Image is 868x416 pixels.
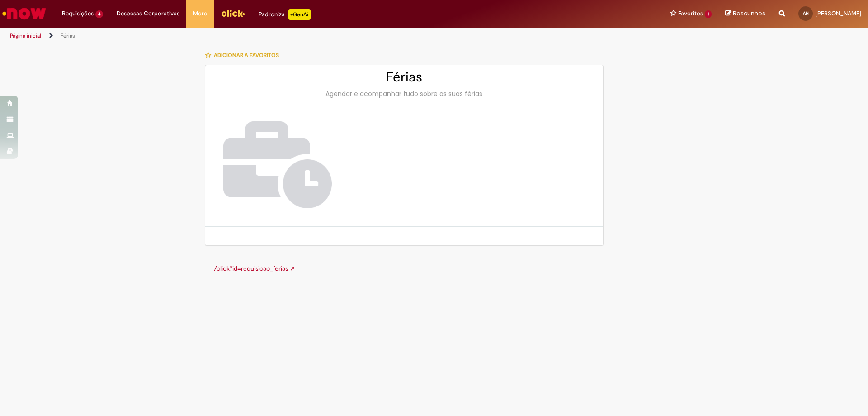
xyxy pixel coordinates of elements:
[62,9,94,18] span: Requisições
[10,32,41,39] a: Página inicial
[288,9,311,20] p: +GenAi
[259,9,311,20] div: Padroniza
[221,6,245,20] img: click_logo_yellow_360x200.png
[678,9,703,18] span: Favoritos
[223,121,332,208] img: Férias
[725,10,765,18] a: Rascunhos
[7,28,572,44] ul: Trilhas de página
[214,264,295,273] a: /click?id=requisicao_ferias ➚
[733,9,765,18] span: Rascunhos
[214,89,594,98] div: Agendar e acompanhar tudo sobre as suas férias
[61,32,75,39] a: Férias
[816,10,861,17] span: [PERSON_NAME]
[205,46,284,65] button: Adicionar a Favoritos
[95,10,103,18] span: 4
[214,52,279,59] span: Adicionar a Favoritos
[705,10,712,18] span: 1
[193,9,207,18] span: More
[214,70,594,85] h2: Férias
[803,10,809,16] span: AH
[1,5,47,23] img: ServiceNow
[117,9,179,18] span: Despesas Corporativas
